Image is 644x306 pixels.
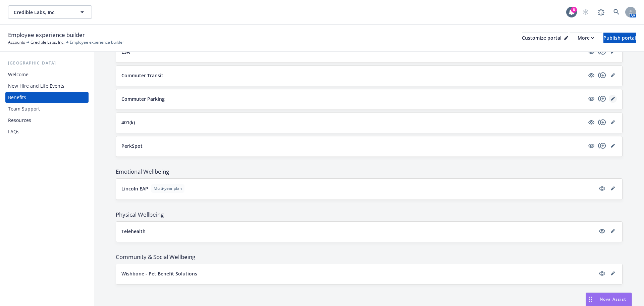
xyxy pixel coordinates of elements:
button: Commuter Transit [121,72,585,79]
a: editPencil [609,71,617,79]
a: editPencil [609,48,617,56]
a: New Hire and Life Events [5,81,89,91]
button: Lincoln EAPMulti-year plan [121,184,595,193]
a: visible [587,118,595,126]
span: Nova Assist [600,296,626,302]
p: Telehealth [121,228,146,235]
a: Resources [5,115,89,126]
a: Accounts [8,39,25,45]
button: Credible Labs, Inc. [8,5,92,19]
a: editPencil [609,95,617,103]
button: Wishbone - Pet Benefit Solutions [121,270,595,277]
div: New Hire and Life Events [8,81,64,91]
button: 401(k) [121,119,585,126]
a: editPencil [609,118,617,126]
a: copyPlus [598,48,606,56]
div: Drag to move [586,293,594,306]
button: Publish portal [603,33,636,43]
a: Search [610,5,623,19]
a: visible [598,269,606,277]
a: Credible Labs, Inc. [31,39,64,45]
p: Commuter Parking [121,95,165,102]
a: copyPlus [598,142,606,150]
button: PerkSpot [121,142,585,149]
div: More [578,33,594,43]
div: Benefits [8,92,26,103]
div: 8 [571,7,577,13]
a: Welcome [5,69,89,80]
a: FAQs [5,126,89,137]
a: copyPlus [598,95,606,103]
button: Nova Assist [586,293,632,306]
a: copyPlus [598,71,606,79]
a: visible [587,142,595,150]
button: LSA [121,48,585,55]
div: FAQs [8,126,19,137]
a: Start snowing [579,5,592,19]
a: editPencil [609,227,617,235]
span: Employee experience builder [70,39,124,45]
span: Physical Wellbeing [116,211,623,219]
span: Emotional Wellbeing [116,168,623,176]
p: Lincoln EAP [121,185,148,192]
a: Report a Bug [594,5,608,19]
div: Resources [8,115,31,126]
button: Commuter Parking [121,95,585,102]
span: Credible Labs, Inc. [14,9,72,16]
a: editPencil [609,184,617,192]
a: Benefits [5,92,89,103]
p: PerkSpot [121,142,143,149]
span: Community & Social Wellbeing [116,253,623,261]
div: [GEOGRAPHIC_DATA] [5,60,89,67]
a: editPencil [609,269,617,277]
a: visible [587,48,595,56]
p: LSA [121,48,130,55]
button: Customize portal [522,33,568,43]
a: editPencil [609,142,617,150]
button: Telehealth [121,228,595,235]
div: Welcome [8,69,29,80]
a: visible [587,95,595,103]
p: 401(k) [121,119,135,126]
a: Team Support [5,103,89,114]
span: Multi-year plan [154,185,182,191]
span: Employee experience builder [8,31,85,39]
a: visible [598,227,606,235]
p: Commuter Transit [121,72,163,79]
a: visible [587,71,595,79]
div: Team Support [8,103,40,114]
button: More [570,33,602,43]
a: copyPlus [598,118,606,126]
a: visible [598,184,606,192]
p: Wishbone - Pet Benefit Solutions [121,270,197,277]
